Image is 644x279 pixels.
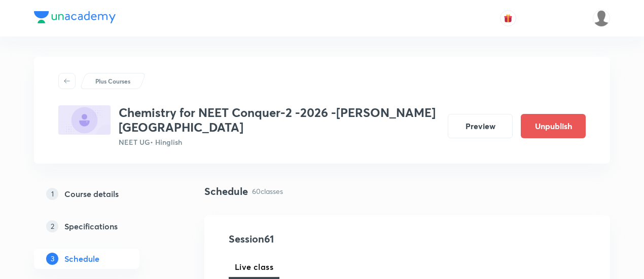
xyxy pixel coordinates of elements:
[64,188,119,200] h5: Course details
[34,216,172,236] a: 2Specifications
[46,220,58,232] p: 2
[593,10,610,27] img: Mustafa kamal
[46,253,58,265] p: 3
[64,220,118,232] h5: Specifications
[34,11,116,23] img: Company Logo
[235,261,273,273] span: Live class
[58,105,111,135] img: DA5E8F6D-D6CC-4824-9389-B1437AB27157_plus.png
[34,11,116,26] a: Company Logo
[119,137,440,147] p: NEET UG • Hinglish
[500,10,516,26] button: avatar
[95,76,130,86] p: Plus Courses
[204,184,248,199] h4: Schedule
[64,253,99,265] h5: Schedule
[34,184,172,204] a: 1Course details
[46,188,58,200] p: 1
[119,105,440,135] h3: Chemistry for NEET Conquer-2 -2026 -[PERSON_NAME][GEOGRAPHIC_DATA]
[448,114,513,138] button: Preview
[229,231,414,247] h4: Session 61
[504,14,513,23] img: avatar
[252,186,283,196] p: 60 classes
[521,114,586,138] button: Unpublish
